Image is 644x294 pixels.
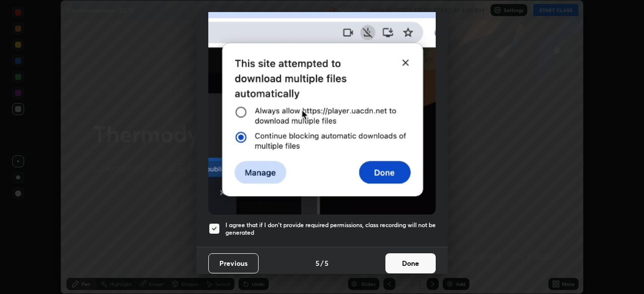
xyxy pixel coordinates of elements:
button: Previous [208,253,259,273]
h4: 5 [325,258,329,268]
h5: I agree that if I don't provide required permissions, class recording will not be generated [225,221,436,237]
h4: / [320,258,324,268]
button: Done [385,253,436,273]
h4: 5 [315,258,319,268]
